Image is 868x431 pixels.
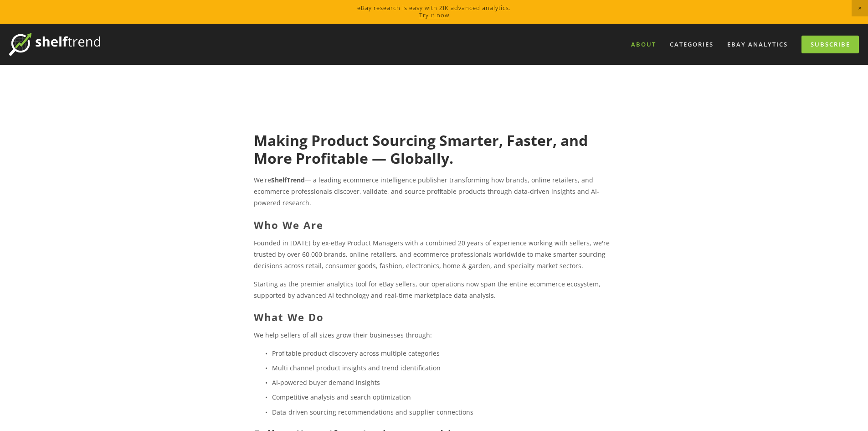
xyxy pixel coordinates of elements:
p: Starting as the premier analytics tool for eBay sellers, our operations now span the entire ecomm... [254,278,614,301]
div: Categories [664,37,719,52]
img: ShelfTrend [9,33,100,56]
p: We help sellers of all sizes grow their businesses through: [254,329,614,341]
p: Competitive analysis and search optimization [272,391,614,403]
p: We're — a leading ecommerce intelligence publisher transforming how brands, online retailers, and... [254,174,614,209]
a: About [625,37,662,52]
a: Subscribe [801,36,859,53]
strong: Making Product Sourcing Smarter, Faster, and More Profitable — Globally. [254,130,591,167]
p: Data-driven sourcing recommendations and supplier connections [272,406,614,418]
strong: Who We Are [254,218,324,232]
p: Multi channel product insights and trend identification [272,362,614,374]
p: Founded in [DATE] by ex-eBay Product Managers with a combined 20 years of experience working with... [254,237,614,272]
p: Profitable product discovery across multiple categories [272,348,614,359]
strong: What We Do [254,310,324,324]
a: Try it now [419,11,449,19]
a: eBay Analytics [721,37,794,52]
p: AI-powered buyer demand insights [272,377,614,388]
strong: ShelfTrend [271,176,305,184]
